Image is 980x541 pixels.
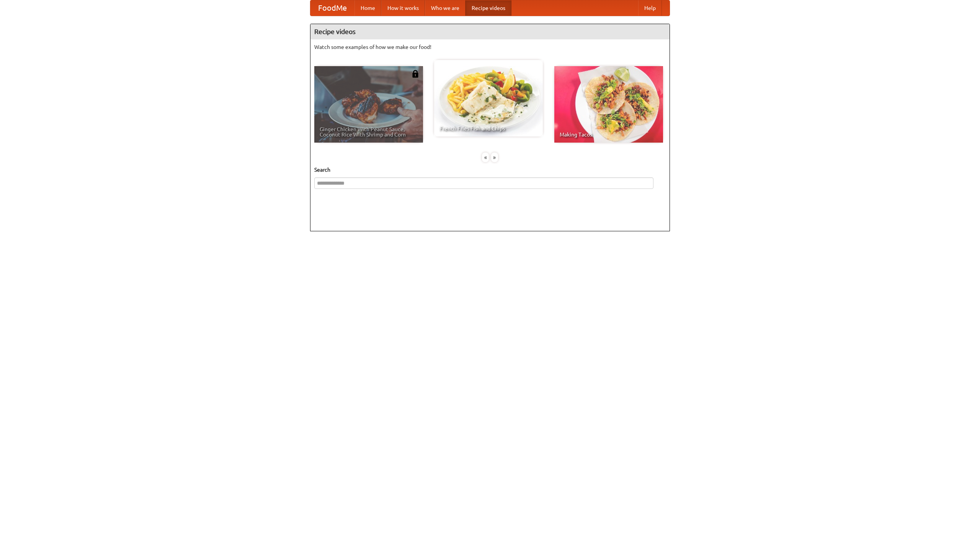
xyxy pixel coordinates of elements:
span: Making Tacos [560,132,658,137]
a: Home [354,0,381,16]
a: Who we are [425,0,465,16]
a: How it works [381,0,425,16]
div: « [482,153,489,162]
a: French Fries Fish and Chips [434,60,543,136]
div: » [491,153,498,162]
h5: Search [314,166,666,174]
a: FoodMe [310,0,354,16]
h4: Recipe videos [310,24,670,39]
a: Help [638,0,662,16]
img: 483408.png [412,70,419,78]
a: Recipe videos [465,0,511,16]
span: French Fries Fish and Chips [439,126,537,131]
a: Making Tacos [554,66,663,143]
p: Watch some examples of how we make our food! [314,43,666,51]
